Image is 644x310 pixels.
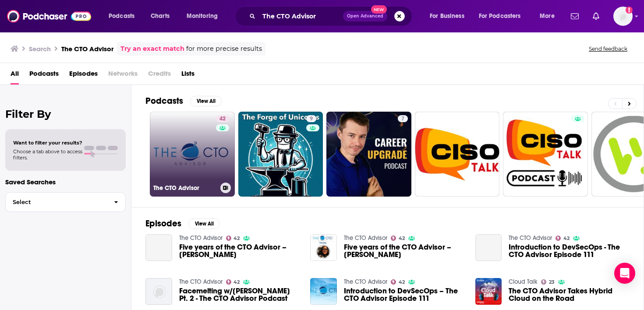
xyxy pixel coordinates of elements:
[473,9,534,23] button: open menu
[613,7,633,26] button: Show profile menu
[219,115,226,123] span: 42
[179,234,223,242] a: The CTO Advisor
[13,140,82,146] span: Want to filter your results?
[13,148,82,161] span: Choose a tab above to access filters.
[179,243,300,258] span: Five years of the CTO Advisor – [PERSON_NAME]
[479,10,521,22] span: For Podcasters
[234,280,240,284] span: 42
[69,67,98,85] a: Episodes
[310,115,313,123] span: 9
[626,7,633,14] svg: Add a profile image
[613,7,633,26] img: User Profile
[344,278,387,285] a: The CTO Advisor
[430,10,464,22] span: For Business
[145,95,222,106] a: PodcastsView All
[145,218,220,229] a: EpisodesView All
[509,243,630,258] a: Introduction to DevSecOps - The CTO Advisor Episode 111
[226,279,240,285] a: 42
[243,6,421,26] div: Search podcasts, credits, & more...
[7,8,91,25] img: Podchaser - Follow, Share and Rate Podcasts
[344,243,465,258] span: Five years of the CTO Advisor – [PERSON_NAME]
[5,108,126,120] h2: Filter By
[190,96,222,106] button: View All
[475,278,502,305] img: The CTO Advisor Takes Hybrid Cloud on the Road
[145,278,172,305] img: Facemelting w/Chad Sakac Pt. 2 - The CTO Advisor Podcast
[11,67,19,85] a: All
[541,279,555,285] a: 23
[563,236,570,240] span: 42
[108,67,138,85] span: Networks
[344,287,465,302] a: Introduction to DevSecOps – The CTO Advisor Episode 111
[310,234,337,261] img: Five years of the CTO Advisor – Melissa Townsend
[145,218,181,229] h2: Episodes
[347,14,383,18] span: Open Advanced
[344,234,387,242] a: The CTO Advisor
[326,112,411,197] a: 7
[181,67,195,85] a: Lists
[534,9,566,23] button: open menu
[120,44,184,54] a: Try an exact match
[306,115,316,122] a: 9
[589,9,603,24] a: Show notifications dropdown
[148,67,171,85] span: Credits
[151,10,170,22] span: Charts
[6,199,107,205] span: Select
[391,279,405,285] a: 42
[145,234,172,261] a: Five years of the CTO Advisor – Melissa Townsend
[179,243,300,258] a: Five years of the CTO Advisor – Melissa Townsend
[179,287,300,302] a: Facemelting w/Chad Sakac Pt. 2 - The CTO Advisor Podcast
[179,278,223,285] a: The CTO Advisor
[5,192,126,212] button: Select
[180,9,229,23] button: open menu
[549,280,555,284] span: 23
[5,178,126,186] p: Saved Searches
[398,115,408,122] a: 7
[310,278,337,305] img: Introduction to DevSecOps – The CTO Advisor Episode 111
[153,184,217,192] h3: The CTO Advisor
[540,10,555,22] span: More
[109,10,134,22] span: Podcasts
[399,236,405,240] span: 42
[145,95,183,106] h2: Podcasts
[371,5,387,14] span: New
[259,9,343,23] input: Search podcasts, credits, & more...
[187,10,218,22] span: Monitoring
[186,44,262,54] span: for more precise results
[188,218,220,229] button: View All
[344,243,465,258] a: Five years of the CTO Advisor – Melissa Townsend
[475,234,502,261] a: Introduction to DevSecOps - The CTO Advisor Episode 111
[391,236,405,241] a: 42
[226,236,240,241] a: 42
[586,45,630,53] button: Send feedback
[103,9,146,23] button: open menu
[509,287,630,302] a: The CTO Advisor Takes Hybrid Cloud on the Road
[29,67,59,85] a: Podcasts
[145,9,175,23] a: Charts
[614,263,635,284] div: Open Intercom Messenger
[401,115,404,123] span: 7
[399,280,405,284] span: 42
[567,9,582,24] a: Show notifications dropdown
[509,234,552,242] a: The CTO Advisor
[216,115,229,122] a: 42
[61,45,113,53] h3: The CTO Advisor
[613,7,633,26] span: Logged in as danikarchmer
[238,112,323,197] a: 9
[29,45,51,53] h3: Search
[150,112,235,197] a: 42The CTO Advisor
[179,287,300,302] span: Facemelting w/[PERSON_NAME] Pt. 2 - The CTO Advisor Podcast
[556,236,570,241] a: 42
[424,9,475,23] button: open menu
[343,11,387,21] button: Open AdvancedNew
